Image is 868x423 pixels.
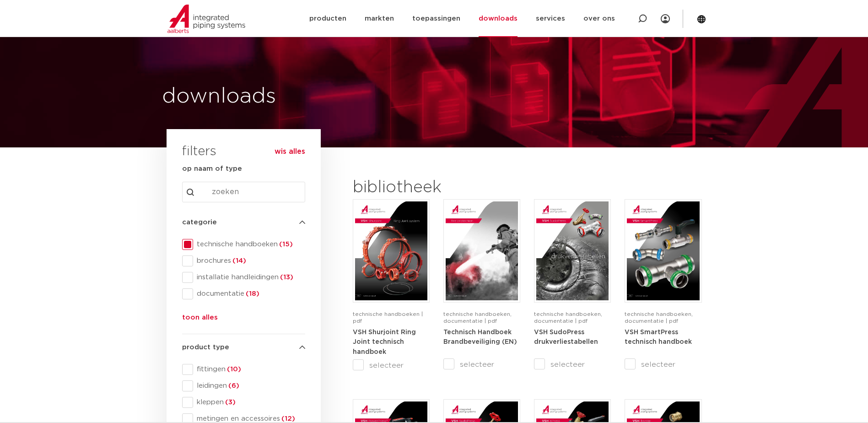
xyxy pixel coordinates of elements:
button: wis alles [275,147,305,156]
span: installatie handleidingen [193,273,305,282]
span: (18) [244,290,259,297]
button: toon alles [182,312,218,327]
label: selecteer [534,359,611,370]
span: documentatie [193,289,305,298]
span: technische handboeken, documentatie | pdf [625,311,693,324]
span: technische handboeken, documentatie | pdf [443,311,512,324]
h4: categorie [182,217,305,228]
label: selecteer [353,360,430,371]
span: (12) [280,415,295,422]
span: technische handboeken | pdf [353,311,423,324]
h1: downloads [162,82,430,111]
img: VSH-SudoPress_A4PLT_5007706_2024-2.0_NL-pdf.jpg [536,201,609,300]
span: fittingen [193,365,305,374]
div: fittingen(10) [182,364,305,375]
img: VSH-SmartPress_A4TM_5009301_2023_2.0-EN-pdf.jpg [627,201,699,300]
label: selecteer [443,359,520,370]
a: Technisch Handboek Brandbeveiliging (EN) [443,329,517,346]
div: documentatie(18) [182,288,305,299]
span: technische handboeken [193,240,305,249]
h2: bibliotheek [353,177,516,199]
span: brochures [193,256,305,266]
span: (6) [227,382,239,389]
div: brochures(14) [182,255,305,266]
label: selecteer [625,359,701,370]
img: VSH-Shurjoint-RJ_A4TM_5011380_2025_1.1_EN-pdf.jpg [355,201,427,300]
h4: product type [182,342,305,353]
h3: filters [182,141,216,163]
a: VSH SudoPress drukverliestabellen [534,329,598,346]
span: (10) [226,366,241,373]
span: leidingen [193,381,305,390]
span: (13) [279,274,293,281]
span: kleppen [193,398,305,407]
a: VSH SmartPress technisch handboek [625,329,692,346]
span: (14) [231,257,246,264]
div: technische handboeken(15) [182,239,305,250]
span: technische handboeken, documentatie | pdf [534,311,602,324]
div: kleppen(3) [182,397,305,408]
div: installatie handleidingen(13) [182,272,305,283]
img: FireProtection_A4TM_5007915_2025_2.0_EN-1-pdf.jpg [446,201,518,300]
span: (3) [224,399,236,406]
div: leidingen(6) [182,380,305,391]
span: (15) [278,241,293,248]
a: VSH Shurjoint Ring Joint technisch handboek [353,329,416,355]
strong: op naam of type [182,165,242,172]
